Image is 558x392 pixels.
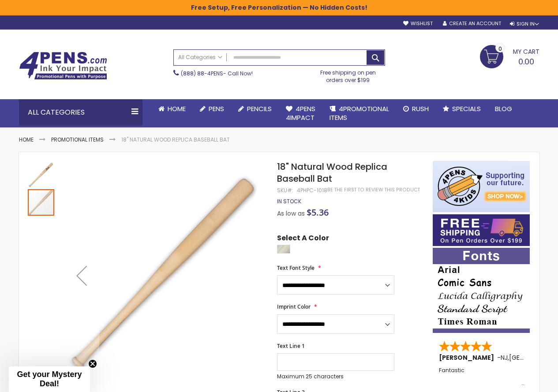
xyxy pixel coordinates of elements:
span: Specials [452,104,481,113]
span: Home [168,104,186,113]
a: Blog [488,99,519,119]
a: Be the first to review this product [327,187,420,193]
a: 4Pens4impact [279,99,322,128]
img: 4Pens Custom Pens and Promotional Products [19,52,107,80]
img: 18" Natural Wood Replica Baseball Bat [64,174,266,375]
span: Text Font Style [277,264,315,272]
div: Natural Wood [277,245,290,254]
img: 4pens 4 kids [433,161,530,212]
span: As low as [277,209,305,218]
a: Wishlist [403,20,433,27]
iframe: Google Customer Reviews [485,368,558,392]
span: 0 [498,45,502,53]
span: 4PROMOTIONAL ITEMS [330,104,389,122]
span: [PERSON_NAME] [439,353,497,362]
span: NJ [501,353,508,362]
span: Rush [412,104,429,113]
a: Home [19,136,34,143]
a: (888) 88-4PENS [181,70,223,77]
div: Get your Mystery Deal!Close teaser [9,366,90,392]
a: Create an Account [443,20,501,27]
a: All Categories [174,50,227,64]
div: All Categories [19,99,142,126]
span: Select A Color [277,233,329,245]
div: Availability [277,198,301,205]
span: Text Line 1 [277,342,305,350]
strong: SKU [277,187,293,194]
span: $5.36 [307,206,329,218]
span: 0.00 [518,56,534,67]
span: All Categories [178,54,222,61]
img: font-personalization-examples [433,248,530,333]
span: Get your Mystery Deal! [17,370,82,388]
div: Free shipping on pen orders over $199 [311,66,385,83]
span: 4Pens 4impact [286,104,315,122]
span: Pens [209,104,224,113]
div: 18" Natural Wood Replica Baseball Bat [28,161,55,188]
a: Rush [396,99,436,119]
img: Free shipping on orders over $199 [433,214,530,246]
img: 18" Natural Wood Replica Baseball Bat [28,162,54,188]
li: 18" Natural Wood Replica Baseball Bat [121,136,230,143]
a: Promotional Items [51,136,104,143]
a: 4PROMOTIONALITEMS [322,99,396,128]
span: Blog [495,104,512,113]
span: - Call Now! [181,70,253,77]
div: Sign In [510,21,539,27]
a: Home [151,99,193,119]
span: Imprint Color [277,303,311,310]
span: 18" Natural Wood Replica Baseball Bat [277,161,387,185]
p: Maximum 25 characters [277,373,394,380]
span: In stock [277,198,301,205]
a: Pens [193,99,231,119]
a: Specials [436,99,488,119]
a: Pencils [231,99,279,119]
button: Close teaser [88,359,97,368]
div: 18" Natural Wood Replica Baseball Bat [28,188,54,216]
a: 0.00 0 [480,45,539,67]
span: Pencils [247,104,272,113]
div: Fantastic [439,367,524,386]
div: 4PHPC-1018 [297,187,327,194]
div: Previous [64,161,99,390]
